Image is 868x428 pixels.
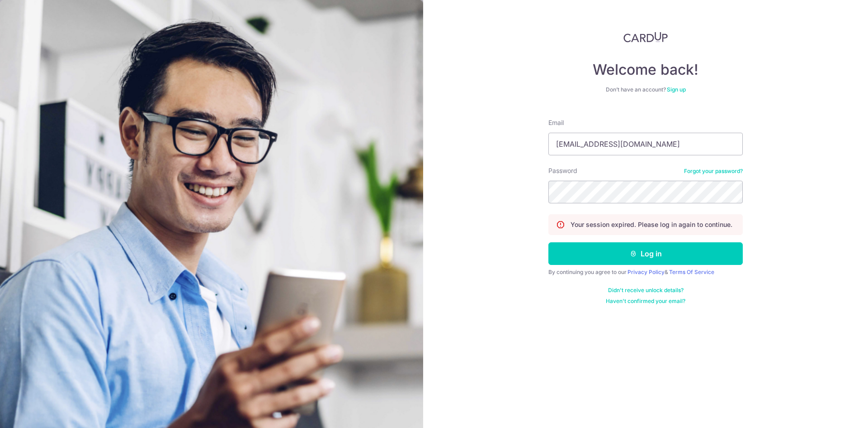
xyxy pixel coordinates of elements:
label: Email [548,118,564,127]
a: Terms Of Service [669,269,714,275]
button: Log in [548,242,743,265]
p: Your session expired. Please log in again to continue. [571,220,732,229]
img: CardUp Logo [623,32,668,43]
a: Forgot your password? [684,168,743,175]
div: Don’t have an account? [548,86,743,93]
a: Haven't confirmed your email? [606,298,685,305]
div: By continuing you agree to our & [548,269,743,276]
label: Password [548,166,577,175]
input: Enter your Email [548,133,743,155]
h4: Welcome back! [548,61,743,79]
a: Sign up [667,86,686,93]
a: Privacy Policy [627,269,665,275]
a: Didn't receive unlock details? [608,287,684,294]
